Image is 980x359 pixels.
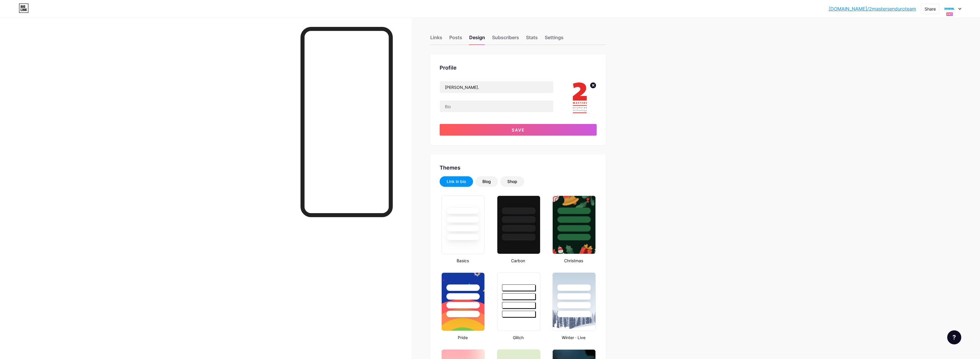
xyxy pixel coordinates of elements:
div: Share [925,6,936,12]
img: infotieh [944,3,955,14]
div: Stats [526,34,538,44]
img: infotieh [563,81,597,115]
div: Carbon [495,258,541,264]
div: Basics [440,258,486,264]
input: Name [440,81,553,93]
button: Save [440,124,597,136]
div: Design [469,34,485,44]
div: Settings [545,34,564,44]
div: Pride [440,334,486,341]
div: Themes [440,164,597,172]
div: Blog [482,179,491,184]
input: Bio [440,101,553,112]
div: Links [430,34,442,44]
a: [DOMAIN_NAME]/2mastersenduroteam [829,5,916,12]
div: Posts [449,34,462,44]
span: Save [512,127,525,132]
div: Link in bio [447,179,466,184]
div: Winter · Live [551,334,597,341]
div: Shop [507,179,517,184]
div: Christmas [551,258,597,264]
div: Profile [440,64,597,72]
div: Glitch [495,334,541,341]
div: Subscribers [492,34,519,44]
